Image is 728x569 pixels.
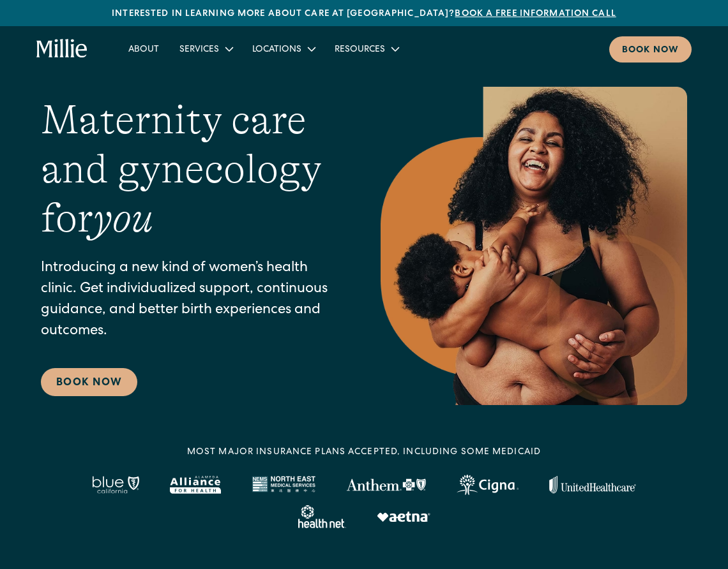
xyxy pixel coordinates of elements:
[335,43,385,57] div: Resources
[118,38,169,59] a: About
[346,478,426,491] img: Anthem Logo
[298,505,346,528] img: Healthnet logo
[377,512,430,522] img: Aetna logo
[455,10,616,18] a: Book a free information call
[41,368,137,396] a: Book Now
[179,43,219,57] div: Services
[622,44,679,57] div: Book now
[609,36,692,63] a: Book now
[93,195,153,241] em: you
[92,476,139,494] img: Blue California logo
[41,96,330,242] h1: Maternity care and gynecology for
[41,258,330,343] p: Introducing a new kind of women’s health clinic. Get individualized support, continuous guidance,...
[252,43,301,57] div: Locations
[549,476,636,494] img: United Healthcare logo
[457,475,519,495] img: Cigna logo
[187,446,541,459] div: MOST MAJOR INSURANCE PLANS ACCEPTED, INCLUDING some MEDICAID
[381,87,687,405] img: Smiling mother with her baby in arms, celebrating body positivity and the nurturing bond of postp...
[252,476,315,494] img: North East Medical Services logo
[170,476,220,494] img: Alameda Alliance logo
